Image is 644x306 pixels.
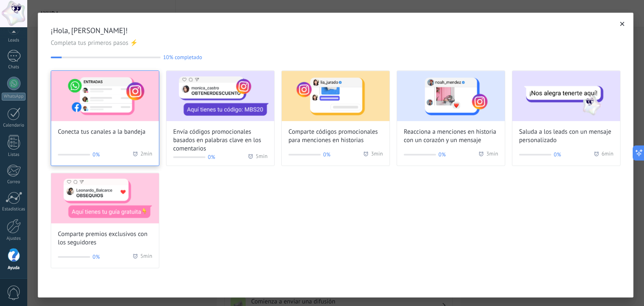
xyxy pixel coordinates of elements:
[288,128,383,145] span: Comparte códigos promocionales para menciones en historias
[486,150,498,159] span: 3 min
[323,150,330,159] span: 0%
[371,150,383,159] span: 3 min
[2,207,26,212] div: Estadísticas
[404,128,498,145] span: Reacciona a menciones en historia con un corazón y un mensaje
[602,150,613,159] span: 6 min
[163,54,202,60] span: 10% completado
[519,128,613,145] span: Saluda a los leads con un mensaje personalizado
[2,93,26,101] div: WhatsApp
[58,230,152,247] span: Comparte premios exclusivos con los seguidores
[51,39,621,47] span: Completa tus primeros pasos ⚡
[554,150,561,159] span: 0%
[256,153,267,161] span: 5 min
[166,71,274,121] img: Send promo codes based on keywords in comments (Wizard onboarding modal)
[208,153,215,161] span: 0%
[397,71,505,121] img: React to story mentions with a heart and personalized message
[439,150,446,159] span: 0%
[2,38,26,43] div: Leads
[51,173,159,223] img: Share exclusive rewards with followers
[512,71,620,121] img: Greet leads with a custom message (Wizard onboarding modal)
[140,150,152,159] span: 2 min
[2,265,26,271] div: Ayuda
[140,253,152,261] span: 5 min
[173,128,267,153] span: Envía códigos promocionales basados en palabras clave en los comentarios
[2,123,26,128] div: Calendario
[2,236,26,241] div: Ajustes
[51,26,621,36] span: ¡Hola, [PERSON_NAME]!
[2,152,26,158] div: Listas
[2,65,26,70] div: Chats
[282,71,390,121] img: Share promo codes for story mentions
[58,128,145,136] span: Conecta tus canales a la bandeja
[93,253,100,261] span: 0%
[51,71,159,121] img: Connect your channels to the inbox
[2,179,26,185] div: Correo
[93,150,100,159] span: 0%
